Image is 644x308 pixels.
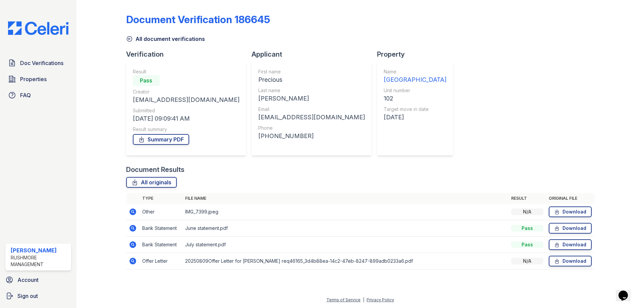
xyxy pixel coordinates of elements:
[258,94,365,103] div: [PERSON_NAME]
[140,193,182,204] th: Type
[363,297,364,302] div: |
[511,241,543,248] div: Pass
[20,75,47,83] span: Properties
[126,165,184,174] div: Document Results
[258,106,365,113] div: Email
[20,91,31,99] span: FAQ
[384,87,446,94] div: Unit number
[17,292,38,300] span: Sign out
[508,193,546,204] th: Result
[140,253,182,269] td: Offer Letter
[549,239,592,250] a: Download
[258,113,365,122] div: [EMAIL_ADDRESS][DOMAIN_NAME]
[5,88,71,102] a: FAQ
[140,220,182,237] td: Bank Statement
[549,206,592,217] a: Download
[126,35,205,43] a: All document verifications
[546,193,594,204] th: Original file
[182,204,508,220] td: IMG_7399.jpeg
[258,125,365,131] div: Phone
[182,193,508,204] th: File name
[258,75,365,84] div: Precious
[133,68,239,75] div: Result
[133,107,239,114] div: Submitted
[5,72,71,86] a: Properties
[377,50,459,59] div: Property
[20,59,63,67] span: Doc Verifications
[11,246,68,254] div: [PERSON_NAME]
[384,106,446,113] div: Target move in date
[126,177,177,188] a: All originals
[511,225,543,232] div: Pass
[11,254,68,268] div: Rushmore Management
[182,237,508,253] td: July statement.pdf
[326,297,361,302] a: Terms of Service
[133,114,239,123] div: [DATE] 09:09:41 AM
[384,113,446,122] div: [DATE]
[133,88,239,95] div: Creator
[17,276,39,284] span: Account
[3,289,74,303] a: Sign out
[258,68,365,75] div: First name
[133,134,189,145] a: Summary PDF
[252,50,377,59] div: Applicant
[140,204,182,220] td: Other
[511,208,543,215] div: N/A
[5,56,71,70] a: Doc Verifications
[384,75,446,84] div: [GEOGRAPHIC_DATA]
[182,253,508,269] td: 20250809Offer Letter for [PERSON_NAME] req46165_3d4b88ea-14c2-47eb-8247-899adb0233a6.pdf
[126,13,270,25] div: Document Verification 186645
[126,50,252,59] div: Verification
[3,273,74,287] a: Account
[384,68,446,84] a: Name [GEOGRAPHIC_DATA]
[258,131,365,141] div: [PHONE_NUMBER]
[140,237,182,253] td: Bank Statement
[258,87,365,94] div: Last name
[133,75,160,86] div: Pass
[133,95,239,105] div: [EMAIL_ADDRESS][DOMAIN_NAME]
[384,94,446,103] div: 102
[384,68,446,75] div: Name
[133,126,239,133] div: Result summary
[3,21,74,35] img: CE_Logo_Blue-a8612792a0a2168367f1c8372b55b34899dd931a85d93a1a3d3e32e68fde9ad4.png
[549,223,592,234] a: Download
[511,258,543,264] div: N/A
[367,297,394,302] a: Privacy Policy
[549,256,592,266] a: Download
[182,220,508,237] td: June statement.pdf
[616,281,637,301] iframe: chat widget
